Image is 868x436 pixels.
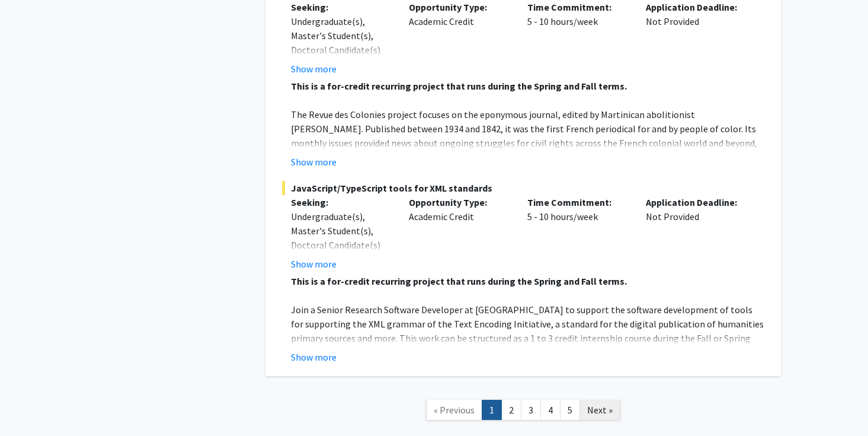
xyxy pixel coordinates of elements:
div: Undergraduate(s), Master's Student(s), Doctoral Candidate(s) (PhD, MD, DMD, PharmD, etc.) [291,14,392,85]
div: Not Provided [637,195,755,271]
p: Time Commitment: [527,195,628,209]
a: 5 [560,400,580,421]
a: 1 [482,400,502,421]
a: Previous Page [426,400,482,421]
p: Join a Senior Research Software Developer at [GEOGRAPHIC_DATA] to support the software developmen... [291,303,764,359]
a: 3 [521,400,541,421]
button: Show more [291,257,337,271]
p: The Revue des Colonies project focuses on the eponymous journal, edited by Martinican abolitionis... [291,107,764,221]
strong: This is a for-credit recurring project that runs during the Spring and Fall terms. [291,80,627,92]
a: 4 [540,400,560,421]
a: 2 [501,400,521,421]
nav: Page navigation [265,388,781,436]
button: Show more [291,350,337,364]
p: Opportunity Type: [409,195,510,209]
a: Next [579,400,620,421]
button: Show more [291,155,337,169]
span: « Previous [434,404,475,416]
button: Show more [291,62,337,76]
div: 5 - 10 hours/week [518,195,637,271]
p: Seeking: [291,195,392,209]
strong: This is a for-credit recurring project that runs during the Spring and Fall terms. [291,275,627,287]
div: Academic Credit [400,195,518,271]
div: Undergraduate(s), Master's Student(s), Doctoral Candidate(s) (PhD, MD, DMD, PharmD, etc.) [291,209,392,281]
span: JavaScript/TypeScript tools for XML standards [282,181,764,195]
p: Application Deadline: [646,195,747,209]
span: Next » [587,404,613,416]
iframe: Chat [9,383,50,427]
